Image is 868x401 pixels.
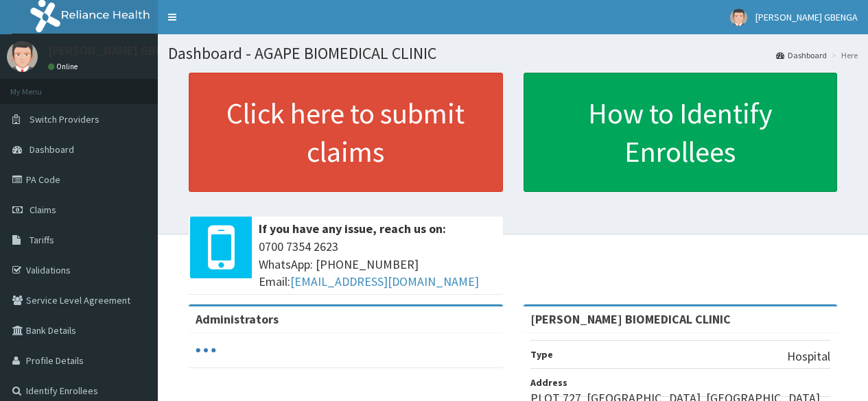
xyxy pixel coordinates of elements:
[259,238,496,291] span: 0700 7354 2623 WhatsApp: [PHONE_NUMBER] Email:
[524,73,838,192] a: How to Identify Enrollees
[7,41,38,72] img: User Image
[30,204,56,216] span: Claims
[48,62,81,71] a: Online
[776,49,827,61] a: Dashboard
[290,274,479,289] a: [EMAIL_ADDRESS][DOMAIN_NAME]
[30,234,54,246] span: Tariffs
[196,311,279,327] b: Administrators
[259,221,446,236] b: If you have any issue, reach us on:
[530,311,731,327] strong: [PERSON_NAME] BIOMEDICAL CLINIC
[530,376,567,389] b: Address
[48,45,185,57] p: [PERSON_NAME] GBENGA
[168,45,858,62] h1: Dashboard - AGAPE BIOMEDICAL CLINIC
[730,9,747,26] img: User Image
[755,11,858,23] span: [PERSON_NAME] GBENGA
[828,49,858,61] li: Here
[787,348,830,365] p: Hospital
[530,348,553,361] b: Type
[189,73,503,192] a: Click here to submit claims
[196,340,216,361] svg: audio-loading
[30,113,99,125] span: Switch Providers
[30,143,74,156] span: Dashboard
